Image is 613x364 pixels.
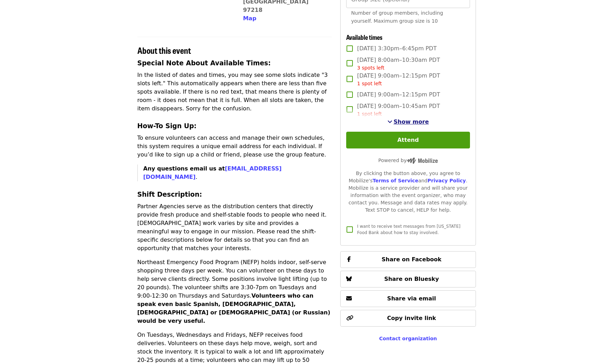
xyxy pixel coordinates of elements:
[382,256,441,263] span: Share on Facebook
[357,56,440,72] span: [DATE] 8:00am–10:30am PDT
[137,134,332,159] p: To ensure volunteers can access and manage their own schedules, this system requires a unique ema...
[351,10,443,24] span: Number of group members, including yourself. Maximum group size is 10
[137,191,202,198] strong: Shift Description:
[357,81,382,86] span: 1 spot left
[346,32,383,42] span: Available times
[340,290,476,307] button: Share via email
[378,158,438,163] span: Powered by
[340,271,476,287] button: Share on Bluesky
[346,132,470,148] button: Attend
[387,315,436,321] span: Copy invite link
[340,310,476,327] button: Copy invite link
[357,102,440,118] span: [DATE] 9:00am–10:45am PDT
[137,202,332,253] p: Partner Agencies serve as the distribution centers that directly provide fresh produce and shelf-...
[357,72,440,87] span: [DATE] 9:00am–12:15pm PDT
[137,71,332,113] p: In the listed of dates and times, you may see some slots indicate "3 slots left." This automatica...
[340,251,476,268] button: Share on Facebook
[346,170,470,214] div: By clicking the button above, you agree to Mobilize's and . Mobilize is a service provider and wi...
[357,90,440,99] span: [DATE] 9:00am–12:15pm PDT
[143,165,332,181] p: .
[137,258,332,325] p: Northeast Emergency Food Program (NEFP) holds indoor, self-serve shopping three days per week. Yo...
[243,14,256,23] button: Map
[427,178,466,183] a: Privacy Policy
[357,111,382,117] span: 1 spot left
[143,165,282,180] strong: Any questions email us at
[372,178,418,183] a: Terms of Service
[379,336,437,341] a: Contact organization
[243,15,256,22] span: Map
[137,122,197,130] strong: How-To Sign Up:
[357,224,460,235] span: I want to receive text messages from [US_STATE] Food Bank about how to stay involved.
[407,158,438,164] img: Powered by Mobilize
[137,59,271,67] strong: Special Note About Available Times:
[387,118,429,126] button: See more timeslots
[384,276,439,282] span: Share on Bluesky
[357,44,436,53] span: [DATE] 3:30pm–6:45pm PDT
[357,65,384,71] span: 3 spots left
[394,118,429,125] span: Show more
[137,44,191,56] span: About this event
[387,295,436,302] span: Share via email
